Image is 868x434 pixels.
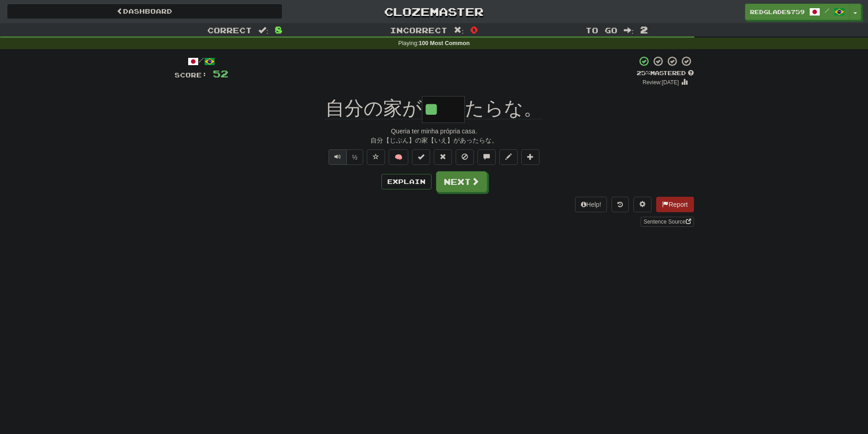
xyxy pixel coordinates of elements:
span: 自分の家が [325,97,422,119]
span: Incorrect [390,26,447,35]
span: Score: [175,71,207,79]
span: 8 [275,24,282,35]
span: 2 [640,24,648,35]
div: Queria ter minha própria casa. [175,127,694,136]
button: Add to collection (alt+a) [521,149,539,165]
div: Text-to-speech controls [327,149,364,165]
button: ½ [346,149,364,165]
span: RedGlade8759 [750,8,805,16]
button: Round history (alt+y) [611,197,629,212]
button: Explain [381,174,431,189]
div: / [175,56,228,67]
span: 0 [470,24,478,35]
div: 自分【じぶん】の家【いえ】があったらな。 [175,136,694,145]
a: Clozemaster [296,4,572,20]
button: Set this sentence to 100% Mastered (alt+m) [412,149,430,165]
button: Discuss sentence (alt+u) [478,149,496,165]
span: 25 % [637,69,650,77]
button: Play sentence audio (ctl+space) [329,149,347,165]
span: : [454,26,464,34]
button: 🧠 [389,149,408,165]
a: Sentence Source [641,217,693,227]
button: Help! [575,197,607,212]
button: Edit sentence (alt+d) [499,149,518,165]
strong: 100 Most Common [419,40,470,46]
span: たらな。 [465,97,543,119]
span: 52 [213,68,228,79]
button: Favorite sentence (alt+f) [367,149,385,165]
button: Ignore sentence (alt+i) [456,149,474,165]
span: / [825,7,829,14]
button: Report [656,197,693,212]
div: Mastered [637,69,694,77]
button: Next [436,171,487,192]
span: Correct [207,26,252,35]
small: Review: [DATE] [642,79,679,86]
span: : [624,26,634,34]
a: Dashboard [7,4,282,19]
span: To go [586,26,617,35]
span: : [258,26,268,34]
button: Reset to 0% Mastered (alt+r) [434,149,452,165]
a: RedGlade8759 / [745,4,850,20]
